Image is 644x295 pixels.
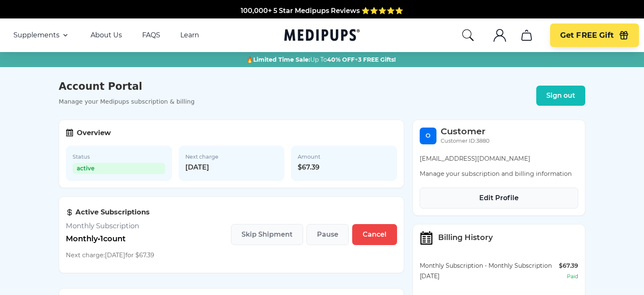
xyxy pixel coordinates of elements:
[490,25,510,45] button: account
[241,230,293,239] span: Skip Shipment
[284,27,360,44] a: Medipups
[567,272,578,281] div: paid
[420,272,559,281] div: [DATE]
[77,128,111,137] h3: Overview
[185,152,278,161] span: Next charge
[352,224,397,245] button: Cancel
[73,152,165,161] span: Status
[560,31,614,40] span: Get FREE Gift
[298,163,390,172] span: $67.39
[231,224,303,245] button: Skip Shipment
[479,194,519,202] span: Edit Profile
[546,91,575,100] span: Sign out
[91,31,122,39] a: About Us
[461,29,475,42] button: search
[66,208,154,217] h3: Active Subscriptions
[13,31,60,39] span: Supplements
[59,81,195,92] h1: Account Portal
[185,163,278,172] span: [DATE]
[420,154,578,163] p: [EMAIL_ADDRESS][DOMAIN_NAME]
[363,230,387,239] span: Cancel
[246,55,396,64] span: 🔥 Up To +
[180,31,199,39] a: Learn
[59,98,195,105] p: Manage your Medipups subscription & billing
[13,30,70,40] button: Supplements
[559,261,578,270] div: $67.39
[306,224,349,245] button: Pause
[241,6,403,14] span: 100,000+ 5 Star Medipups Reviews ⭐️⭐️⭐️⭐️⭐️
[66,251,154,260] p: Next charge: [DATE] for $67.39
[420,261,559,270] div: Monthly Subscription - Monthly Subscription
[317,230,338,239] span: Pause
[536,86,585,106] button: Sign out
[438,233,493,242] h3: Billing History
[420,170,578,178] p: Manage your subscription and billing information
[441,136,489,145] p: Customer ID: 3880
[550,23,639,47] button: Get FREE Gift
[517,25,537,45] button: cart
[298,152,390,161] span: Amount
[66,222,154,230] h3: Monthly Subscription
[66,235,154,243] p: Monthly • 1 count
[420,188,578,209] button: Edit Profile
[73,163,165,174] span: active
[441,127,489,136] h2: Customer
[142,31,160,39] a: FAQS
[183,16,462,24] span: Made In The [GEOGRAPHIC_DATA] from domestic & globally sourced ingredients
